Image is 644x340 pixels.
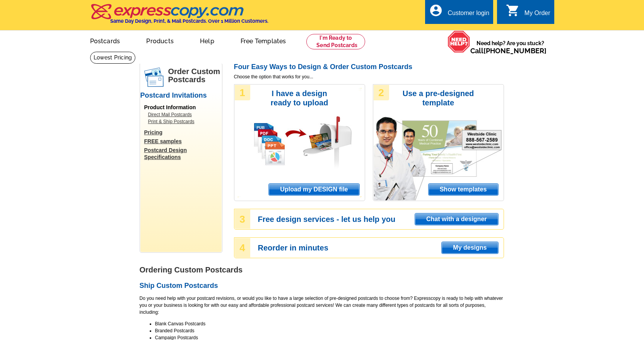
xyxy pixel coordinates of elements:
[235,85,250,100] div: 1
[148,118,218,125] a: Print & Ship Postcards
[90,9,268,24] a: Same Day Design, Print, & Mail Postcards. Over 1 Million Customers.
[448,30,470,53] img: help
[234,73,504,80] span: Choose the option that works for you...
[483,47,547,55] a: [PHONE_NUMBER]
[235,238,250,257] div: 4
[168,68,222,84] h1: Order Custom Postcards
[144,129,222,136] a: Pricing
[260,89,339,107] h3: I have a design ready to upload
[429,184,498,195] span: Show templates
[155,327,504,334] li: Branded Postcards
[188,31,227,49] a: Help
[441,242,498,254] a: My designs
[428,183,499,196] a: Show templates
[134,31,186,49] a: Products
[235,210,250,229] div: 3
[269,184,359,195] span: Upload my DESIGN file
[155,320,504,327] li: Blank Canvas Postcards
[415,213,498,225] a: Chat with a designer
[506,8,550,18] a: shopping_cart My Order
[429,3,443,17] i: account_circle
[140,266,243,274] strong: Ordering Custom Postcards
[258,216,503,223] h3: Free design services - let us help you
[140,295,504,316] p: Do you need help with your postcard revisions, or would you like to have a large selection of pre...
[470,47,547,55] span: Call
[140,282,504,290] h2: Ship Custom Postcards
[258,244,503,251] h3: Reorder in minutes
[144,104,196,110] span: Product Information
[374,85,389,100] div: 2
[448,10,489,20] div: Customer login
[148,111,218,118] a: Direct Mail Postcards
[140,91,222,100] h2: Postcard Invitations
[429,8,489,18] a: account_circle Customer login
[144,68,164,87] img: postcards.png
[228,31,299,49] a: Free Templates
[234,63,504,71] h2: Four Easy Ways to Design & Order Custom Postcards
[470,39,550,55] span: Need help? Are you stuck?
[506,3,520,17] i: shopping_cart
[78,31,133,49] a: Postcards
[524,10,550,20] div: My Order
[144,138,222,145] a: FREE samples
[110,18,268,24] h4: Same Day Design, Print, & Mail Postcards. Over 1 Million Customers.
[144,147,222,161] a: Postcard Design Specifications
[399,89,478,107] h3: Use a pre-designed template
[268,183,359,196] a: Upload my DESIGN file
[415,213,498,225] span: Chat with a designer
[442,242,498,254] span: My designs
